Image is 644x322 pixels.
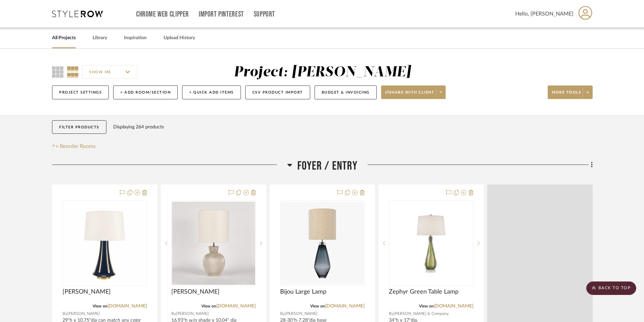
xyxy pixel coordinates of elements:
button: Reorder Rooms [52,142,96,150]
div: Project: [PERSON_NAME] [234,65,411,79]
a: Import Pinterest [199,11,244,17]
span: Foyer / Entry [297,159,357,173]
span: [PERSON_NAME] [63,288,111,296]
button: More tools [548,85,593,99]
button: Budget & Invoicing [315,85,377,99]
a: Inspiration [124,33,147,43]
a: Library [93,33,107,43]
button: CSV Product Import [245,85,310,99]
span: [PERSON_NAME] [67,311,100,317]
span: Share with client [385,90,435,100]
div: Displaying 264 products [113,120,164,134]
button: Share with client [381,85,446,99]
span: Hello, [PERSON_NAME] [515,10,573,18]
span: View on [93,304,107,308]
a: [DOMAIN_NAME] [434,304,473,308]
a: Support [254,11,275,17]
img: Rille Lamp [172,202,255,285]
button: Filter Products [52,120,106,134]
span: View on [310,304,325,308]
span: Zephyr Green Table Lamp [389,288,459,296]
a: Chrome Web Clipper [136,11,189,17]
img: Bijou Large Lamp [281,202,364,285]
a: [DOMAIN_NAME] [325,304,365,308]
span: [PERSON_NAME] & Company [394,311,449,317]
span: Bijou Large Lamp [280,288,326,296]
span: [PERSON_NAME] [171,288,220,296]
a: [DOMAIN_NAME] [107,304,147,308]
span: [PERSON_NAME] [176,311,209,317]
a: Upload History [164,33,195,43]
div: 0 [280,201,364,286]
span: By [171,311,176,317]
span: More tools [552,90,581,100]
a: [DOMAIN_NAME] [216,304,256,308]
span: By [63,311,67,317]
span: By [280,311,285,317]
span: By [389,311,394,317]
button: Project Settings [52,85,109,99]
scroll-to-top-button: BACK TO TOP [586,281,636,295]
img: Zephyr Green Table Lamp [397,201,465,286]
span: View on [419,304,434,308]
button: + Quick Add Items [182,85,241,99]
span: View on [201,304,216,308]
img: Eartha [63,202,146,285]
a: All Projects [52,33,76,43]
button: + Add Room/Section [113,85,178,99]
span: Reorder Rooms [60,142,96,150]
span: [PERSON_NAME] [285,311,318,317]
